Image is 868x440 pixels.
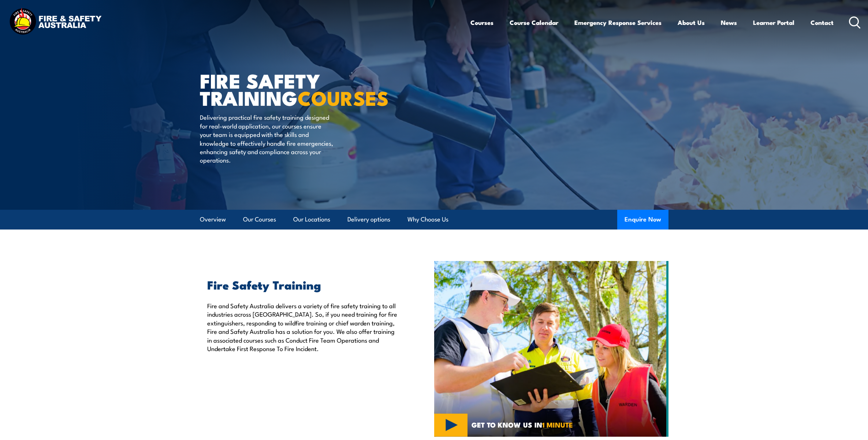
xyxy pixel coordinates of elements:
[470,13,493,32] a: Courses
[721,13,737,32] a: News
[574,13,662,32] a: Emergency Response Services
[542,419,573,430] strong: 1 MINUTE
[243,210,276,229] a: Our Courses
[207,301,401,353] p: Fire and Safety Australia delivers a variety of fire safety training to all industries across [GE...
[678,13,705,32] a: About Us
[510,13,558,32] a: Course Calendar
[298,82,389,112] strong: COURSES
[200,72,381,106] h1: FIRE SAFETY TRAINING
[753,13,794,32] a: Learner Portal
[811,13,834,32] a: Contact
[207,279,401,290] h2: Fire Safety Training
[434,261,668,437] img: Fire Safety Training Courses
[347,210,390,229] a: Delivery options
[200,113,334,164] p: Delivering practical fire safety training designed for real-world application, our courses ensure...
[293,210,330,229] a: Our Locations
[407,210,448,229] a: Why Choose Us
[472,421,573,428] span: GET TO KNOW US IN
[617,210,668,230] button: Enquire Now
[200,210,226,229] a: Overview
